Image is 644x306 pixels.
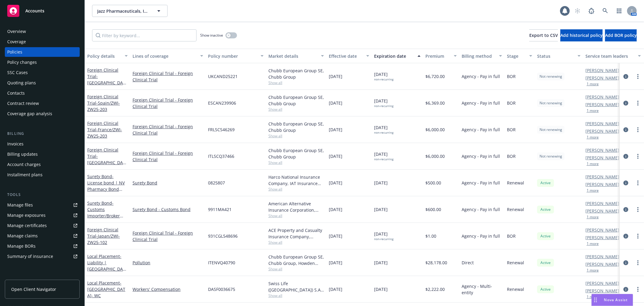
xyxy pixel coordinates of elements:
div: Chubb European Group SE, Chubb Group [268,94,324,107]
span: Agency - Pay in full [462,153,500,159]
span: [DATE] [329,286,342,292]
button: 1 more [587,82,599,86]
span: [DATE] [329,153,342,159]
span: BOR [507,153,516,159]
span: $6,720.00 [425,73,445,80]
span: Active [540,207,552,212]
span: Agency - Pay in full [462,233,500,239]
span: Active [540,233,552,239]
span: Agency - Pay in full [462,126,500,133]
button: Add BOR policy [605,29,637,41]
a: circleInformation [622,233,630,240]
a: [PERSON_NAME] [585,227,619,233]
a: Foreign Clinical Trial [87,120,122,139]
a: Local Placement [87,253,125,285]
span: Show all [268,266,324,272]
div: Effective date [329,53,363,59]
span: Manage exposures [5,210,80,220]
a: Invoices [5,139,80,149]
a: Quoting plans [5,78,80,88]
a: Coverage gap analysis [5,109,80,119]
span: $6,369.00 [425,100,445,106]
span: [DATE] [374,286,388,292]
button: Stage [505,49,535,63]
span: [DATE] [374,259,388,266]
div: Harco National Insurance Company, IAT Insurance Group [268,174,324,187]
span: - France/ZWI-ZW25-203 [87,127,122,139]
div: Account charges [7,160,41,169]
div: non-recurring [374,157,393,161]
a: [PERSON_NAME] [585,120,619,127]
button: 1 more [587,242,599,246]
a: Installment plans [5,170,80,180]
button: 1 more [587,109,599,112]
span: [DATE] [329,180,342,186]
a: [PERSON_NAME] [585,174,619,180]
span: ITENVQ40790 [208,259,235,266]
a: [PERSON_NAME] [585,280,619,286]
span: 0825807 [208,180,225,186]
span: - Liability | [GEOGRAPHIC_DATA]/Villa Guardia Pollution [87,253,126,285]
span: [DATE] [374,206,388,213]
div: Expiration date [374,53,414,59]
span: Not renewing [540,127,562,132]
div: Premium [425,53,450,59]
span: Agency - Pay in full [462,73,500,80]
span: Renewal [507,180,524,186]
span: Agency - Multi-entity [462,283,502,296]
a: Policies [5,47,80,57]
span: Show all [268,160,324,165]
span: Agency - Pay in full [462,100,500,106]
a: [PERSON_NAME] [585,261,619,267]
span: - Spain/ZWI-ZW25-203 [87,100,120,112]
a: Summary of insurance [5,252,80,261]
span: Show all [268,133,324,138]
span: [DATE] [329,73,342,80]
span: $500.00 [425,180,441,186]
a: Surety Bond [87,174,125,198]
span: UKCAND25221 [208,73,238,80]
span: Active [540,180,552,186]
span: Active [540,287,552,292]
button: 1 more [587,162,599,166]
div: Billing updates [7,149,38,159]
span: Direct [462,259,474,266]
div: Billing method [462,53,495,59]
div: Policies [7,47,22,57]
a: more [634,73,642,80]
span: Active [540,260,552,265]
div: non-recurring [374,104,393,108]
div: Chubb European Group SE, Chubb Group [268,147,324,160]
div: Quoting plans [7,78,36,88]
span: [DATE] [374,151,393,161]
span: - Japan/ZWI-ZW25-102 [87,233,120,245]
span: Show all [268,187,324,192]
div: Contacts [7,88,25,98]
span: Not renewing [540,74,562,79]
div: Policy changes [7,57,37,67]
a: more [634,153,642,160]
a: Foreign Clinical Trial - Foreign Clinical Trial [133,97,203,109]
span: [DATE] [374,124,393,135]
div: Chubb European Group SE, Chubb Group [268,67,324,80]
div: Summary of insurance [7,252,53,261]
a: Surety Bond - Customs Bond [133,206,203,213]
a: Foreign Clinical Trial - Foreign Clinical Trial [133,70,203,83]
button: Policy number [206,49,266,63]
span: [DATE] [329,100,342,106]
span: Add BOR policy [605,32,637,38]
a: circleInformation [622,206,630,213]
a: more [634,206,642,213]
a: more [634,233,642,240]
span: Nova Assist [604,297,628,302]
div: Manage files [7,200,33,210]
div: Policy number [208,53,257,59]
a: Manage files [5,200,80,210]
a: Switch app [613,5,625,17]
span: Agency - Pay in full [462,180,500,186]
span: BOR [507,100,516,106]
a: more [634,286,642,293]
a: [PERSON_NAME] [585,234,619,241]
div: Billing [5,131,80,137]
button: 1 more [587,135,599,139]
